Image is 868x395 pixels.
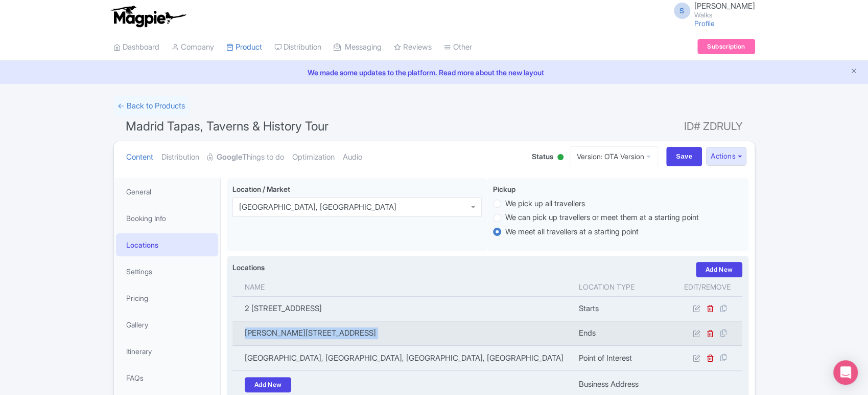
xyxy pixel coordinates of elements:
td: 2 [STREET_ADDRESS] [232,296,573,321]
div: Open Intercom Messenger [833,360,858,385]
label: Locations [232,262,265,273]
a: Subscription [697,39,755,54]
td: Point of Interest [572,346,671,370]
a: Version: OTA Version [570,146,658,166]
label: We pick up all travellers [505,198,585,210]
img: logo-ab69f6fb50320c5b225c76a69d11143b.png [108,5,187,28]
a: Company [172,33,214,61]
span: Pickup [493,185,515,193]
a: Locations [116,233,218,256]
input: Save [666,147,702,166]
small: Walks [694,12,755,18]
a: Distribution [161,141,199,173]
td: [PERSON_NAME][STREET_ADDRESS] [232,321,573,345]
a: Reviews [394,33,432,61]
a: ← Back to Products [113,96,189,116]
div: Active [555,150,566,166]
td: [GEOGRAPHIC_DATA], [GEOGRAPHIC_DATA], [GEOGRAPHIC_DATA], [GEOGRAPHIC_DATA] [232,346,573,370]
a: Content [126,141,153,173]
a: Pricing [116,287,218,310]
th: Name [232,277,573,297]
a: Add New [696,262,743,277]
td: Starts [572,296,671,321]
a: S [PERSON_NAME] Walks [668,2,755,18]
a: Settings [116,260,218,283]
label: We can pick up travellers or meet them at a starting point [505,212,699,224]
a: Booking Info [116,207,218,230]
th: Edit/Remove [672,277,743,297]
span: S [674,3,690,19]
a: Audio [343,141,362,173]
span: Location / Market [232,185,290,193]
th: Location type [572,277,671,297]
td: Ends [572,321,671,345]
a: Messaging [334,33,382,61]
a: Other [444,33,472,61]
div: [GEOGRAPHIC_DATA], [GEOGRAPHIC_DATA] [239,203,396,212]
a: Distribution [274,33,321,61]
a: Product [226,33,262,61]
button: Actions [706,147,746,166]
a: We made some updates to the platform. Read more about the new layout [6,67,862,78]
span: Madrid Tapas, Taverns & History Tour [126,119,329,134]
a: Itinerary [116,340,218,363]
strong: Google [217,151,242,163]
span: [PERSON_NAME] [694,1,755,11]
span: Status [532,151,553,162]
a: GoogleThings to do [207,141,284,173]
a: Add New [245,377,292,392]
a: FAQs [116,366,218,389]
a: Optimization [292,141,335,173]
a: General [116,180,218,203]
a: Gallery [116,313,218,336]
a: Dashboard [113,33,159,61]
span: ID# ZDRULY [684,116,743,137]
a: Profile [694,19,715,28]
button: Close announcement [850,66,858,78]
label: We meet all travellers at a starting point [505,226,639,238]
